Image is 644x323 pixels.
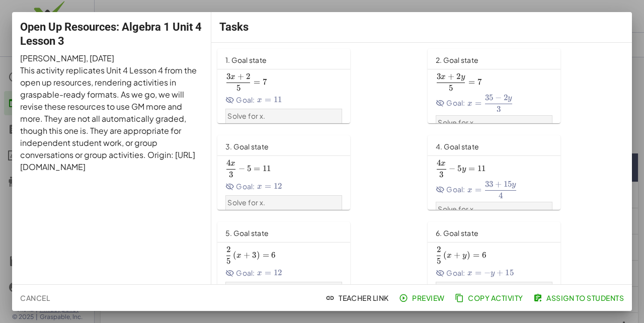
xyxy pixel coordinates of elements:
i: Goal State is hidden. [436,269,445,278]
span: 4 [226,158,230,168]
span: = [473,250,479,260]
span: = [265,95,271,105]
span: + [244,250,250,260]
span: Teacher Link [328,293,389,302]
span: 5 [236,83,240,93]
span: 6 [271,250,275,260]
span: ​ [250,73,251,85]
span: Goal: [436,95,465,112]
span: + [454,250,460,260]
span: = [263,250,269,260]
span: y [462,165,466,173]
span: 1. Goal state [225,55,267,64]
span: 3 [437,71,441,82]
span: + [448,71,454,82]
span: x [467,100,472,108]
a: 1. Goal stateGoal:Solve for x. [217,49,416,123]
span: ​ [512,95,513,106]
span: 2 [437,245,441,255]
span: y [512,181,516,189]
button: Cancel [16,289,54,307]
i: Goal State is hidden. [225,269,234,278]
span: ​ [441,247,442,258]
i: Goal State is hidden. [436,185,445,194]
span: = [475,185,481,195]
span: x [441,73,446,81]
span: 3 [497,104,501,114]
i: Goal State is hidden. [436,99,445,108]
span: 5 [457,164,461,174]
a: 5. Goal stateGoal:Solve for x. [217,222,416,296]
span: = [475,98,481,108]
span: 2 [456,71,460,82]
span: 5 [437,256,441,266]
span: 3 [439,170,443,180]
span: = [475,268,481,278]
span: = [254,164,260,174]
span: x [447,252,452,260]
span: 2 [504,93,508,103]
a: Preview [397,289,449,307]
p: Solve for x. [227,198,340,208]
div: Tasks [211,12,632,42]
span: 2. Goal state [436,55,478,64]
span: − [238,164,245,174]
span: 3 [252,250,256,260]
span: = [254,77,260,87]
span: ( [443,250,447,260]
span: 3 [226,71,230,82]
span: ) [257,250,260,260]
a: 2. Goal stateGoal:Solve for x. [428,49,626,123]
a: 6. Goal stateGoal:Solve for x. [428,222,626,296]
span: 6. Goal state [436,228,478,237]
span: x [467,186,472,194]
span: ​ [230,247,231,258]
i: Goal State is hidden. [225,182,234,191]
span: 4 [499,191,503,201]
span: x [236,252,242,260]
span: 2 [226,245,230,255]
span: 12 [274,268,282,278]
span: − [484,268,491,278]
span: = [265,181,271,191]
span: [PERSON_NAME] [20,53,86,63]
span: = [468,164,475,174]
span: ​ [235,160,236,171]
span: Goal: [436,181,465,198]
span: y [461,73,465,81]
span: ​ [516,181,517,192]
span: x [230,159,235,168]
a: 3. Goal stateGoal:Solve for x. [217,135,416,210]
span: Goal: [225,181,255,192]
button: Assign to Students [531,289,628,307]
span: Preview [401,293,445,302]
span: 6 [482,250,486,260]
span: 11 [274,95,282,105]
span: 2 [246,71,250,82]
span: 5 [226,256,230,266]
span: x [441,159,446,168]
span: Copy Activity [457,293,523,302]
span: Open Up Resources: Algebra 1 Unit 4 Lesson 3 [20,21,202,47]
p: This activity replicates Unit 4 Lesson 4 from the open up resources, rendering activities in gras... [20,64,203,173]
span: 12 [274,181,282,191]
span: Goal: [225,95,255,105]
span: ​ [465,73,466,85]
span: 33 [485,179,494,189]
span: 11 [477,164,486,174]
span: , [DATE] [86,53,114,63]
span: 5. Goal state [225,228,269,237]
span: x [230,73,235,81]
span: Cancel [20,293,50,302]
span: 7 [263,77,267,87]
span: Goal: [436,268,465,278]
span: 4 [437,158,441,168]
span: 5 [247,164,251,174]
span: = [265,268,271,278]
span: ( [233,250,236,260]
span: y [462,252,466,260]
span: 15 [505,268,514,278]
span: 5 [449,83,453,93]
span: + [495,179,502,189]
span: 35 [485,93,494,103]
